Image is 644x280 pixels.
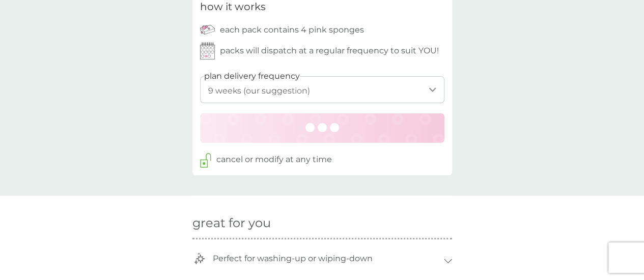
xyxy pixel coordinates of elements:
p: cancel or modify at any time [216,153,332,166]
img: trophey-icon.svg [194,253,206,264]
h2: great for you [192,216,452,231]
p: packs will dispatch at a regular frequency to suit YOU! [220,44,439,57]
label: plan delivery frequency [204,70,300,83]
p: Perfect for washing-up or wiping-down [208,247,378,270]
p: each pack contains 4 pink sponges [220,23,364,37]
